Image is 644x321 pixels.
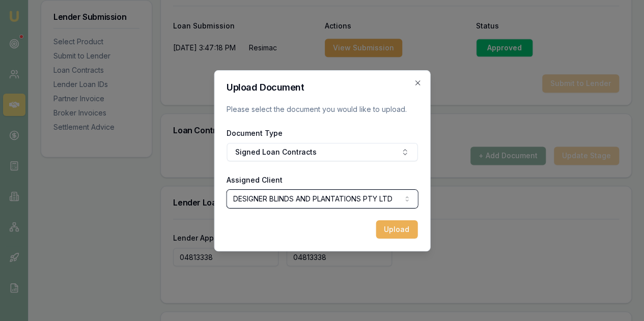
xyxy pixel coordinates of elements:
[227,83,417,92] h2: Upload Document
[227,143,417,161] button: Signed Loan Contracts
[376,220,417,239] button: Upload
[227,129,283,137] label: Document Type
[227,176,283,184] label: Assigned Client
[227,104,417,114] p: Please select the document you would like to upload.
